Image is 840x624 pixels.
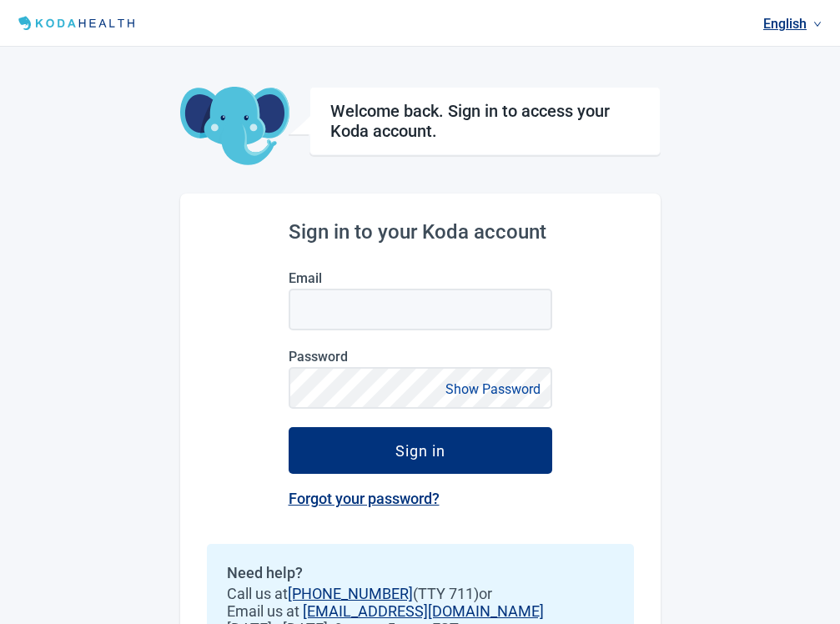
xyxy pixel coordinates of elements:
[813,20,822,28] span: down
[180,87,289,167] img: Koda Elephant
[227,602,614,620] span: Email us at
[330,101,640,141] h1: Welcome back. Sign in to access your Koda account.
[440,378,546,400] button: Show Password
[757,10,828,38] a: Current language: English
[289,349,552,365] label: Password
[289,220,552,244] h2: Sign in to your Koda account
[289,270,552,286] label: Email
[289,490,440,507] a: Forgot your password?
[13,13,143,33] img: Koda Health
[227,585,614,602] span: Call us at (TTY 711) or
[227,564,614,581] h2: Need help?
[289,427,552,474] button: Sign in
[288,585,413,602] a: [PHONE_NUMBER]
[395,442,445,459] div: Sign in
[303,602,544,620] a: [EMAIL_ADDRESS][DOMAIN_NAME]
